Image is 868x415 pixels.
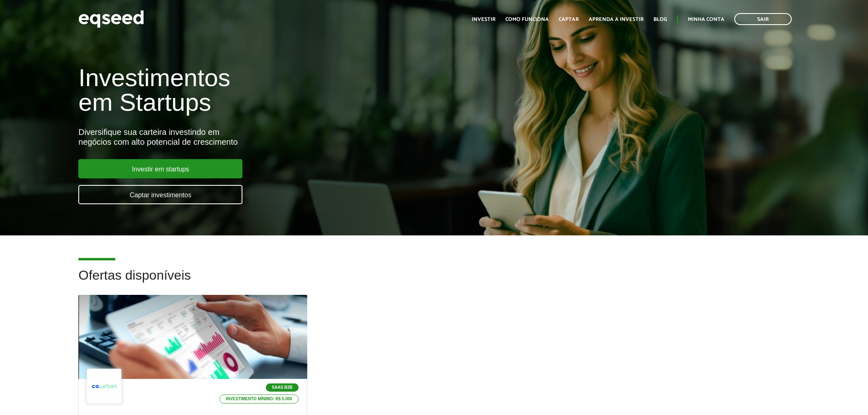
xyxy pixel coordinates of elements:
[734,13,792,25] a: Sair
[505,17,549,22] a: Como funciona
[78,159,242,178] a: Investir em startups
[266,383,299,392] p: SaaS B2B
[219,394,299,404] p: Investimento mínimo: R$ 5.000
[78,268,789,295] h2: Ofertas disponíveis
[653,17,667,22] a: Blog
[78,127,500,147] div: Diversifique sua carteira investindo em negócios com alto potencial de crescimento
[589,17,644,22] a: Aprenda a investir
[78,185,242,204] a: Captar investimentos
[688,17,724,22] a: Minha conta
[78,66,500,115] h1: Investimentos em Startups
[559,17,579,22] a: Captar
[472,17,496,22] a: Investir
[78,8,144,30] img: EqSeed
